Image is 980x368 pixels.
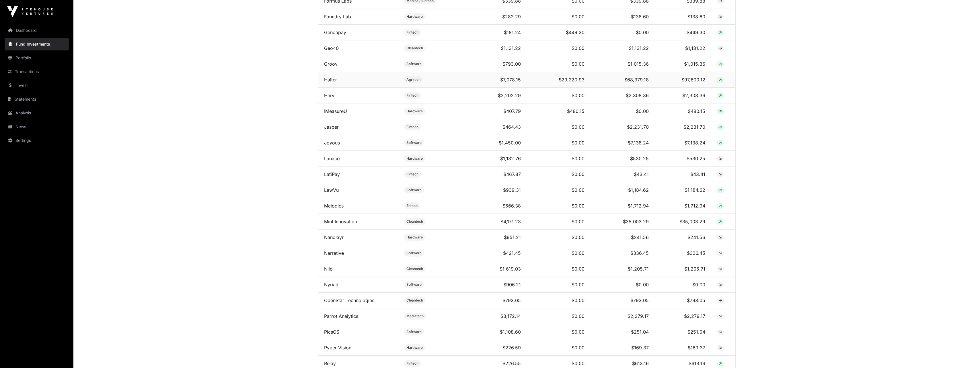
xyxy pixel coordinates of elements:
td: $1,108.60 [459,324,527,340]
td: $0.00 [527,88,590,103]
span: Hardware [406,109,423,113]
td: $2,279.17 [590,308,654,324]
span: Software [406,62,422,66]
span: Software [406,140,422,145]
td: $1,205.71 [590,261,654,277]
td: $530.25 [654,151,711,167]
td: $449.30 [527,25,590,40]
td: $2,202.29 [459,88,527,103]
td: $181.24 [459,25,527,40]
td: $0.00 [527,324,590,340]
span: Hardware [406,235,423,240]
td: $138.60 [654,9,711,25]
a: Portfolio [5,52,69,64]
td: $169.37 [590,340,654,356]
span: Fintech [406,93,418,98]
a: OpenStar Technologies [324,297,374,303]
td: $1,184.62 [654,182,711,198]
td: $7,078.15 [459,72,527,88]
span: Hardware [406,14,423,19]
td: $251.04 [654,324,711,340]
td: $0.00 [527,245,590,261]
a: Analysis [5,107,69,119]
td: $97,600.12 [654,72,711,88]
a: Halter [324,77,337,83]
span: Fintech [406,125,418,129]
a: Invest [5,79,69,92]
td: $0.00 [527,293,590,308]
td: $0.00 [527,277,590,293]
td: $336.45 [654,245,711,261]
span: Software [406,188,422,192]
td: $1,450.00 [459,135,527,151]
td: $1,205.71 [654,261,711,277]
span: Software [406,251,422,255]
span: Fintech [406,361,418,366]
td: $169.37 [654,340,711,356]
span: Fintech [406,30,418,35]
a: Lanaco [324,156,340,161]
td: $0.00 [654,277,711,293]
td: $0.00 [527,198,590,214]
a: Joyous [324,140,340,146]
td: $1,712.94 [590,198,654,214]
td: $43.41 [590,167,654,182]
td: $241.56 [590,230,654,245]
td: $530.25 [590,151,654,167]
a: Narrative [324,250,344,256]
td: $0.00 [590,103,654,119]
span: Cleantech [406,219,423,224]
span: Hardware [406,345,423,350]
a: Foundry Lab [324,14,351,19]
td: $4,171.23 [459,214,527,230]
td: $0.00 [527,261,590,277]
td: $793.05 [459,293,527,308]
a: Nyriad [324,282,338,287]
td: $241.56 [654,230,711,245]
a: Hnry [324,93,334,98]
td: $2,231.70 [654,119,711,135]
td: $1,131.22 [654,40,711,56]
a: Transactions [5,65,69,78]
td: $0.00 [590,25,654,40]
td: $2,308.36 [654,88,711,103]
td: $1,131.22 [590,40,654,56]
td: $35,003.29 [590,214,654,230]
td: $336.45 [590,245,654,261]
a: PicsOS [324,329,339,335]
td: $793.05 [654,293,711,308]
td: $480.15 [527,103,590,119]
a: Jasper [324,124,339,130]
a: Mint Innovation [324,219,357,224]
td: $0.00 [527,40,590,56]
a: Relay [324,361,336,366]
td: $35,003.29 [654,214,711,230]
a: LawVu [324,187,339,193]
a: Pyper Vision [324,345,351,351]
span: Cleantech [406,267,423,271]
img: Icehouse Ventures Logo [7,6,53,17]
td: $464.43 [459,119,527,135]
td: $939.31 [459,182,527,198]
td: $7,138.24 [654,135,711,151]
td: $0.00 [590,277,654,293]
td: $0.00 [527,340,590,356]
a: Groov [324,61,338,67]
span: Software [406,282,422,287]
td: $0.00 [527,230,590,245]
a: Parrot Analytics [324,313,358,319]
td: $467.87 [459,167,527,182]
a: Nanolayr [324,234,344,240]
span: Mediatech [406,314,424,318]
td: $449.30 [654,25,711,40]
a: Nilo [324,266,333,272]
td: $2,308.36 [590,88,654,103]
iframe: Chat Widget [951,340,980,368]
td: $0.00 [527,56,590,72]
td: $1,132.76 [459,151,527,167]
td: $2,279.17 [654,308,711,324]
a: Genoapay [324,30,346,35]
td: $1,712.94 [654,198,711,214]
a: LatiPay [324,171,340,177]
